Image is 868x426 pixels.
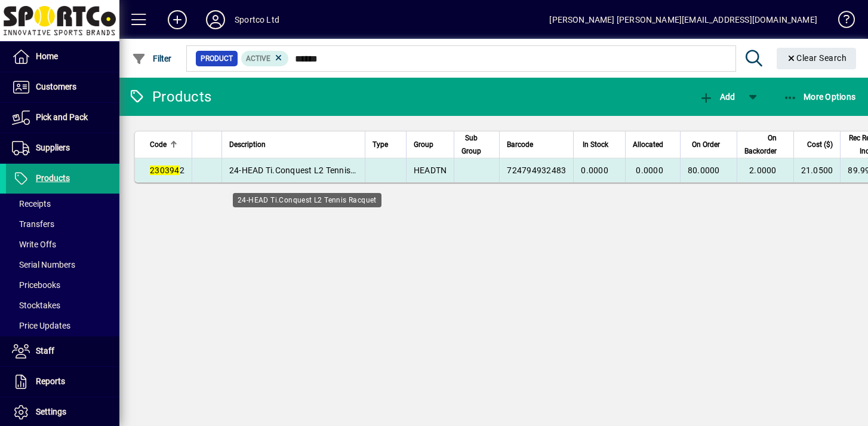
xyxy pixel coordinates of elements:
[507,138,533,151] span: Barcode
[12,260,75,269] span: Serial Numbers
[786,53,847,63] span: Clear Search
[150,138,167,151] span: Code
[744,131,777,158] span: On Backorder
[6,72,119,102] a: Customers
[36,407,66,416] span: Settings
[6,275,119,295] a: Pricebooks
[699,92,735,102] span: Add
[36,82,76,91] span: Customers
[744,131,787,158] div: On Backorder
[581,138,619,151] div: In Stock
[36,143,70,152] span: Suppliers
[461,131,481,158] span: Sub Group
[777,48,857,69] button: Clear
[36,173,70,183] span: Products
[6,295,119,315] a: Stocktakes
[633,138,674,151] div: Allocated
[688,138,731,151] div: On Order
[12,240,56,249] span: Write Offs
[150,166,184,175] span: 2
[414,138,447,151] div: Group
[692,138,720,151] span: On Order
[581,166,608,175] span: 0.0000
[373,138,388,151] span: Type
[12,280,60,290] span: Pricebooks
[201,53,233,65] span: Product
[12,199,51,209] span: Receipts
[780,86,859,108] button: More Options
[636,166,663,175] span: 0.0000
[783,92,856,102] span: More Options
[749,166,777,175] span: 2.0000
[829,2,853,41] a: Knowledge Base
[688,166,720,175] span: 80.0000
[461,131,492,158] div: Sub Group
[196,9,235,30] button: Profile
[36,112,88,122] span: Pick and Pack
[6,367,119,397] a: Reports
[6,234,119,255] a: Write Offs
[128,87,211,106] div: Products
[241,51,289,66] mat-chip: Activation Status: Active
[36,346,54,355] span: Staff
[414,138,433,151] span: Group
[150,166,180,175] em: 230394
[233,193,381,207] div: 24-HEAD Ti.Conquest L2 Tennis Racquet
[158,9,196,30] button: Add
[229,138,358,151] div: Description
[6,315,119,336] a: Price Updates
[6,133,119,163] a: Suppliers
[633,138,663,151] span: Allocated
[6,42,119,72] a: Home
[507,138,566,151] div: Barcode
[373,138,399,151] div: Type
[696,86,738,108] button: Add
[793,158,841,182] td: 21.0500
[229,138,266,151] span: Description
[6,255,119,275] a: Serial Numbers
[583,138,608,151] span: In Stock
[229,166,384,175] span: 24-HEAD Ti.Conquest L2 Tennis Racquet
[235,10,279,29] div: Sportco Ltd
[36,376,65,386] span: Reports
[132,54,172,63] span: Filter
[12,219,54,229] span: Transfers
[507,166,566,175] span: 724794932483
[6,214,119,234] a: Transfers
[6,194,119,214] a: Receipts
[150,138,184,151] div: Code
[549,10,817,29] div: [PERSON_NAME] [PERSON_NAME][EMAIL_ADDRESS][DOMAIN_NAME]
[807,138,833,151] span: Cost ($)
[12,321,70,330] span: Price Updates
[6,336,119,366] a: Staff
[129,48,175,69] button: Filter
[12,301,60,310] span: Stocktakes
[414,166,447,175] span: HEADTN
[6,103,119,133] a: Pick and Pack
[36,51,58,61] span: Home
[246,54,270,63] span: Active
